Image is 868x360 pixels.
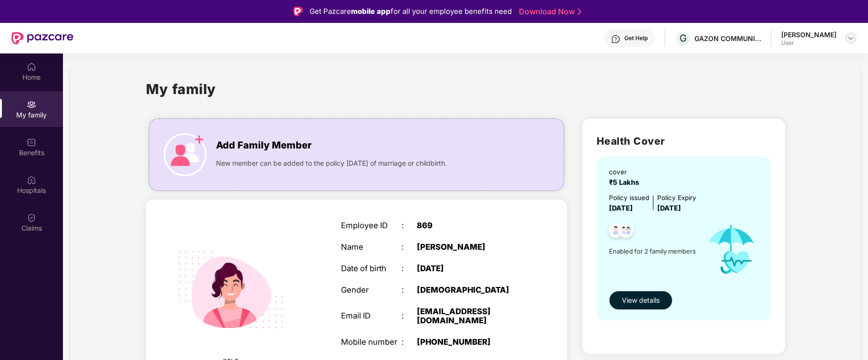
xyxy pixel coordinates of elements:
img: svg+xml;base64,PHN2ZyBpZD0iSG9zcGl0YWxzIiB4bWxucz0iaHR0cDovL3d3dy53My5vcmcvMjAwMC9zdmciIHdpZHRoPS... [27,175,36,185]
h1: My family [146,78,216,100]
img: svg+xml;base64,PHN2ZyBpZD0iQmVuZWZpdHMiIHhtbG5zPSJodHRwOi8vd3d3LnczLm9yZy8yMDAwL3N2ZyIgd2lkdGg9Ij... [27,138,36,147]
div: [PERSON_NAME] [417,243,523,252]
img: svg+xml;base64,PHN2ZyB3aWR0aD0iMjAiIGhlaWdodD0iMjAiIHZpZXdCb3g9IjAgMCAyMCAyMCIgZmlsbD0ibm9uZSIgeG... [27,100,36,109]
div: [PHONE_NUMBER] [417,338,523,347]
div: [EMAIL_ADDRESS][DOMAIN_NAME] [417,307,523,326]
div: Date of birth [341,264,402,274]
img: icon [164,133,207,176]
span: Add Family Member [216,138,311,153]
button: View details [609,291,672,310]
div: Employee ID [341,221,402,231]
div: [DEMOGRAPHIC_DATA] [417,286,523,295]
img: svg+xml;base64,PHN2ZyB4bWxucz0iaHR0cDovL3d3dy53My5vcmcvMjAwMC9zdmciIHdpZHRoPSI0OC45NDMiIGhlaWdodD... [604,220,628,244]
span: New member can be added to the policy [DATE] of marriage or childbirth. [216,158,447,169]
div: Gender [341,286,402,295]
img: svg+xml;base64,PHN2ZyBpZD0iQ2xhaW0iIHhtbG5zPSJodHRwOi8vd3d3LnczLm9yZy8yMDAwL3N2ZyIgd2lkdGg9IjIwIi... [27,213,36,222]
div: : [402,221,417,231]
div: : [402,311,417,321]
span: Enabled for 2 family members [609,246,697,256]
div: Email ID [341,311,402,321]
span: [DATE] [657,204,681,212]
div: Mobile number [341,338,402,347]
a: Download Now [519,7,579,17]
div: Name [341,243,402,252]
div: Get Pazcare for all your employee benefits need [310,6,512,17]
div: [PERSON_NAME] [781,30,837,39]
h2: Health Cover [597,133,771,149]
span: G [680,32,687,44]
img: svg+xml;base64,PHN2ZyBpZD0iSG9tZSIgeG1sbnM9Imh0dHA6Ly93d3cudzMub3JnLzIwMDAvc3ZnIiB3aWR0aD0iMjAiIG... [27,62,36,72]
img: Logo [293,7,303,16]
img: icon [697,213,765,286]
div: User [781,39,837,47]
div: 869 [417,221,523,231]
strong: mobile app [351,7,391,16]
div: Get Help [624,34,648,42]
span: [DATE] [609,204,633,212]
img: svg+xml;base64,PHN2ZyBpZD0iSGVscC0zMngzMiIgeG1sbnM9Imh0dHA6Ly93d3cudzMub3JnLzIwMDAvc3ZnIiB3aWR0aD... [611,34,620,44]
div: [DATE] [417,264,523,274]
img: New Pazcare Logo [11,32,73,44]
div: : [402,286,417,295]
img: svg+xml;base64,PHN2ZyB4bWxucz0iaHR0cDovL3d3dy53My5vcmcvMjAwMC9zdmciIHdpZHRoPSI0OC45MTUiIGhlaWdodD... [614,220,638,244]
div: Policy issued [609,193,649,203]
div: : [402,338,417,347]
div: GAZON COMMUNICATIONS INDIA LIMITED [694,34,761,43]
span: View details [622,295,660,306]
div: Policy Expiry [657,193,696,203]
div: : [402,243,417,252]
span: ₹5 Lakhs [609,178,643,186]
img: Stroke [578,7,581,17]
div: cover [609,167,643,177]
img: svg+xml;base64,PHN2ZyB4bWxucz0iaHR0cDovL3d3dy53My5vcmcvMjAwMC9zdmciIHdpZHRoPSIyMjQiIGhlaWdodD0iMT... [164,223,298,357]
div: : [402,264,417,274]
img: svg+xml;base64,PHN2ZyBpZD0iRHJvcGRvd24tMzJ4MzIiIHhtbG5zPSJodHRwOi8vd3d3LnczLm9yZy8yMDAwL3N2ZyIgd2... [847,34,855,42]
